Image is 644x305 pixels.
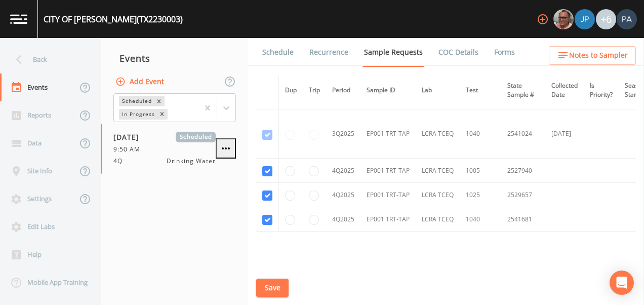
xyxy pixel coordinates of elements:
td: 4Q2025 [326,159,360,183]
div: Mike Franklin [553,9,574,29]
td: 4Q2025 [326,207,360,232]
td: 2541024 [501,109,545,159]
div: Scheduled [119,96,153,106]
div: Remove Scheduled [153,96,165,106]
td: LCRA TCEQ [416,159,460,183]
td: LCRA TCEQ [416,109,460,159]
td: LCRA TCEQ [416,183,460,207]
td: EP001 TRT-TAP [360,183,416,207]
th: State Sample # [501,75,545,106]
div: Joshua gere Paul [574,9,595,29]
td: 3Q2025 [326,109,360,159]
td: LCRA TCEQ [416,207,460,232]
div: Remove In Progress [156,109,168,120]
th: Sample ID [360,75,416,106]
button: Notes to Sampler [549,46,636,65]
td: 1005 [460,159,501,183]
span: [DATE] [113,132,146,142]
span: Drinking Water [167,157,216,166]
td: 4Q2025 [326,183,360,207]
th: Trip [303,75,326,106]
a: [DATE]Scheduled9:50 AM4QDrinking Water [101,124,248,174]
div: In Progress [119,109,156,120]
span: Notes to Sampler [569,49,628,62]
button: Add Event [113,72,168,91]
div: CITY OF [PERSON_NAME] (TX2230003) [44,13,183,25]
td: 2529657 [501,183,545,207]
td: 1025 [460,183,501,207]
a: Sample Requests [363,38,424,67]
td: 1040 [460,109,501,159]
th: Is Priority? [584,75,619,106]
a: Forms [493,38,516,66]
th: Dup [279,75,303,106]
a: COC Details [437,38,480,66]
td: EP001 TRT-TAP [360,109,416,159]
th: Collected Date [545,75,584,106]
td: EP001 TRT-TAP [360,207,416,232]
div: +6 [596,9,616,29]
th: Test [460,75,501,106]
div: Open Intercom Messenger [610,271,634,295]
th: Lab [416,75,460,106]
img: e2d790fa78825a4bb76dcb6ab311d44c [553,9,574,29]
img: logo [10,14,27,24]
div: Events [101,46,248,71]
img: b17d2fe1905336b00f7c80abca93f3e1 [617,9,637,29]
a: Recurrence [308,38,350,66]
button: Save [256,279,289,297]
span: 4Q [113,157,129,166]
td: [DATE] [545,109,584,159]
th: Period [326,75,360,106]
span: Scheduled [176,132,216,142]
span: 9:50 AM [113,145,146,154]
a: Schedule [261,38,295,66]
td: EP001 TRT-TAP [360,159,416,183]
td: 1040 [460,207,501,232]
td: 2527940 [501,159,545,183]
img: 41241ef155101aa6d92a04480b0d0000 [575,9,595,29]
td: 2541681 [501,207,545,232]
